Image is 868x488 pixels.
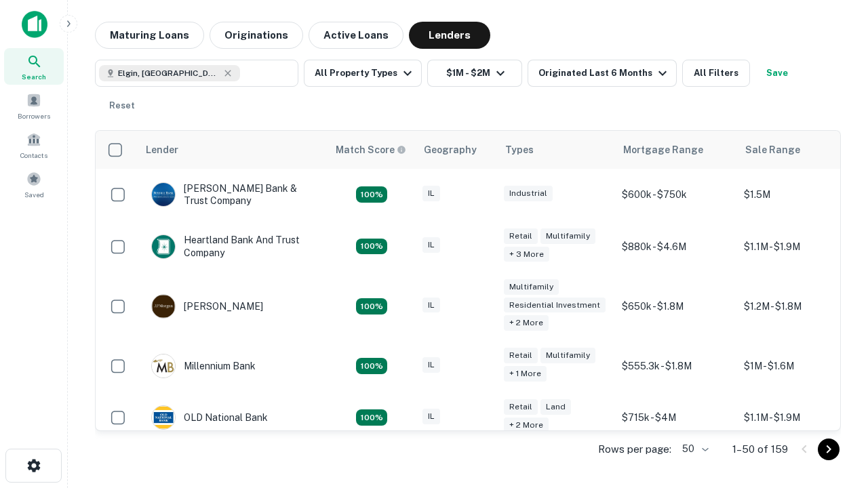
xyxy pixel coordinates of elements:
img: capitalize-icon.png [22,11,47,38]
td: $1M - $1.6M [737,340,859,392]
th: Capitalize uses an advanced AI algorithm to match your search with the best lender. The match sco... [328,131,416,169]
th: Geography [416,131,497,169]
div: IL [422,237,440,253]
div: Matching Properties: 22, hasApolloMatch: undefined [356,409,387,426]
div: Types [505,142,534,158]
div: Sale Range [745,142,800,158]
img: picture [152,406,175,429]
a: Contacts [4,127,64,163]
td: $1.1M - $1.9M [737,220,859,272]
td: $1.5M [737,169,859,220]
div: Matching Properties: 16, hasApolloMatch: undefined [356,358,387,374]
div: + 1 more [504,366,547,382]
div: Originated Last 6 Months [538,65,671,81]
td: $1.1M - $1.9M [737,392,859,443]
span: Contacts [20,150,47,161]
a: Borrowers [4,87,64,124]
div: OLD National Bank [151,405,268,430]
span: Elgin, [GEOGRAPHIC_DATA], [GEOGRAPHIC_DATA] [118,67,220,79]
div: Land [540,399,571,415]
td: $715k - $4M [615,392,737,443]
div: [PERSON_NAME] Bank & Trust Company [151,182,314,207]
div: + 3 more [504,247,549,262]
div: Retail [504,399,538,415]
div: Heartland Bank And Trust Company [151,234,314,258]
button: Reset [100,92,144,119]
td: $650k - $1.8M [615,272,737,341]
button: Originated Last 6 Months [528,60,677,87]
div: Multifamily [540,348,595,363]
td: $600k - $750k [615,169,737,220]
div: IL [422,186,440,201]
a: Saved [4,166,64,203]
div: 50 [677,439,711,459]
p: 1–50 of 159 [732,441,788,457]
div: Multifamily [504,279,559,295]
a: Search [4,48,64,85]
img: picture [152,235,175,258]
div: Matching Properties: 23, hasApolloMatch: undefined [356,298,387,314]
button: Maturing Loans [95,22,204,49]
img: picture [152,354,175,378]
span: Saved [24,189,44,200]
th: Types [497,131,615,169]
th: Lender [138,131,328,169]
div: Matching Properties: 20, hasApolloMatch: undefined [356,239,387,255]
td: $555.3k - $1.8M [615,340,737,392]
div: Multifamily [540,228,595,244]
button: Lenders [409,22,490,49]
th: Mortgage Range [615,131,737,169]
div: Retail [504,228,538,244]
td: $880k - $4.6M [615,220,737,272]
div: + 2 more [504,418,549,433]
div: [PERSON_NAME] [151,294,263,319]
button: Active Loans [309,22,403,49]
button: All Property Types [304,60,422,87]
div: Millennium Bank [151,354,256,378]
button: Save your search to get updates of matches that match your search criteria. [755,60,799,87]
button: All Filters [682,60,750,87]
span: Search [22,71,46,82]
div: IL [422,298,440,313]
button: $1M - $2M [427,60,522,87]
p: Rows per page: [598,441,671,457]
div: Industrial [504,186,553,201]
div: Lender [146,142,178,158]
div: Residential Investment [504,298,606,313]
div: Retail [504,348,538,363]
iframe: Chat Widget [800,380,868,445]
h6: Match Score [336,142,403,157]
div: Mortgage Range [623,142,703,158]
span: Borrowers [18,110,50,121]
div: Capitalize uses an advanced AI algorithm to match your search with the best lender. The match sco... [336,142,406,157]
div: Matching Properties: 28, hasApolloMatch: undefined [356,186,387,203]
button: Go to next page [818,439,840,460]
div: IL [422,357,440,373]
div: IL [422,409,440,424]
img: picture [152,183,175,206]
div: + 2 more [504,315,549,331]
div: Geography [424,142,477,158]
img: picture [152,295,175,318]
th: Sale Range [737,131,859,169]
td: $1.2M - $1.8M [737,272,859,341]
button: Originations [210,22,303,49]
